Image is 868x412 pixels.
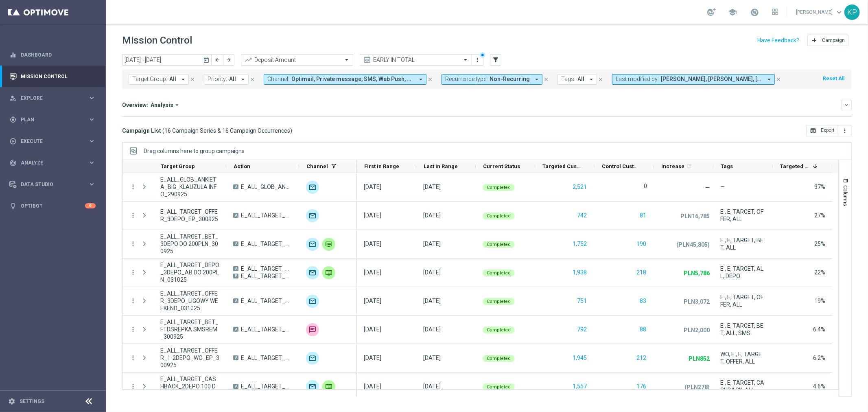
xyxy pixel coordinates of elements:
span: E , E, TARGET, ALL, DEPO [720,265,766,280]
span: Channel: [267,76,289,83]
div: 03 Oct 2025, Friday [423,383,441,390]
div: Optimail [306,352,319,365]
span: E_ALL_GLOB_ANKIETA_BIG_KLAUZULA INFO_290925 [160,176,219,198]
button: Channel: Optimail, Private message, SMS, Web Push, XtremePush arrow_drop_down [264,74,426,85]
span: 25% [814,241,825,247]
i: open_in_browser [810,127,816,134]
span: Calculate column [684,162,692,171]
span: E , E, TARGET, CASHBACK, ALL [720,379,766,394]
span: Explore [21,96,88,101]
span: Action [234,163,250,169]
button: person_search Explore keyboard_arrow_right [9,95,96,101]
span: All [577,76,584,83]
span: keyboard_arrow_down [835,8,844,17]
span: Completed [487,327,511,333]
button: more_vert [129,354,137,362]
div: KP [844,4,860,20]
i: arrow_drop_down [179,76,187,83]
span: Completed [487,356,511,361]
div: Press SPACE to select this row. [357,173,832,202]
button: Data Studio keyboard_arrow_right [9,181,96,188]
span: 6.4% [813,326,825,333]
i: keyboard_arrow_down [844,102,849,108]
span: 37% [814,184,825,190]
div: There are unsaved changes [480,52,485,58]
i: today [203,56,210,64]
button: play_circle_outline Execute keyboard_arrow_right [9,138,96,145]
i: more_vert [129,269,137,276]
button: 1,938 [572,267,588,278]
p: PLN852 [689,355,710,362]
div: gps_fixed Plan keyboard_arrow_right [9,116,96,123]
a: [PERSON_NAME]keyboard_arrow_down [795,6,844,18]
multiple-options-button: Export to CSV [806,127,852,134]
span: Increase [661,163,684,169]
button: Priority: All arrow_drop_down [204,74,249,85]
button: close [426,75,434,84]
span: Non-Recurring [490,76,530,83]
i: settings [8,398,15,405]
button: Last modified by: [PERSON_NAME], [PERSON_NAME], [PERSON_NAME] arrow_drop_down [612,74,775,85]
button: 1,752 [572,239,588,249]
span: A [233,213,238,218]
i: preview [363,56,371,64]
span: All [229,76,236,83]
p: PLN5,786 [684,270,710,277]
span: E_ALL_TARGET_DEPO_3DEPO_AB DO 200PLNA25_031025 [241,265,292,272]
span: E_ALL_TARGET_CASHBACK_2DEPO 100 DO 300 PLN_031025 [160,375,219,397]
div: Optimail [306,181,319,194]
div: Optimail [306,266,319,279]
span: First in Range [364,163,399,169]
span: E_ALL_TARGET_CASHBACK_2DEPO 100 DO 300 PLN_031025 [241,383,292,390]
span: 4.6% [813,383,825,390]
span: Targeted Customers [542,163,581,169]
a: Optibot [21,195,85,217]
button: more_vert [129,212,137,219]
label: 0 [644,182,647,190]
button: arrow_back [212,54,223,66]
span: Completed [487,242,511,247]
i: filter_alt [492,56,499,64]
span: 27% [814,212,825,219]
span: E_ALL_TARGET_OFFER_1-2DEPO_WO_EP_300925 [160,347,219,369]
span: Completed [487,185,511,190]
button: more_vert [474,55,482,65]
div: Press SPACE to select this row. [122,173,357,202]
i: more_vert [129,240,137,248]
button: Tags: All arrow_drop_down [558,74,597,85]
colored-tag: Completed [483,297,515,305]
span: All [169,76,176,83]
i: gps_fixed [9,116,17,123]
span: E , E, TARGET, BET, ALL, SMS [720,322,766,337]
h3: Campaign List [122,127,292,134]
span: A [233,184,238,189]
h3: Overview: [122,101,148,109]
button: 212 [636,353,647,363]
button: lightbulb Optibot 6 [9,203,96,209]
div: Explore [9,94,88,102]
span: Completed [487,270,511,276]
span: A [233,384,238,389]
span: Targeted Response Rate [780,163,809,169]
span: A [233,327,238,332]
div: 03 Oct 2025, Friday [423,269,441,276]
div: track_changes Analyze keyboard_arrow_right [9,160,96,166]
span: Tags: [561,76,575,83]
button: 1,557 [572,381,588,392]
button: more_vert [129,297,137,305]
button: Analysis arrow_drop_down [148,101,183,109]
span: E_ALL_TARGET_OFFER_1-2DEPO_WO_EP_300925 [241,354,292,362]
span: — [705,184,710,191]
button: today [202,54,212,66]
colored-tag: Completed [483,240,515,248]
button: 190 [636,239,647,249]
div: Optimail [306,380,319,393]
colored-tag: Completed [483,383,515,390]
span: Plan [21,117,88,122]
div: Private message [322,380,335,393]
span: 6.2% [813,355,825,361]
i: arrow_drop_down [173,101,181,109]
